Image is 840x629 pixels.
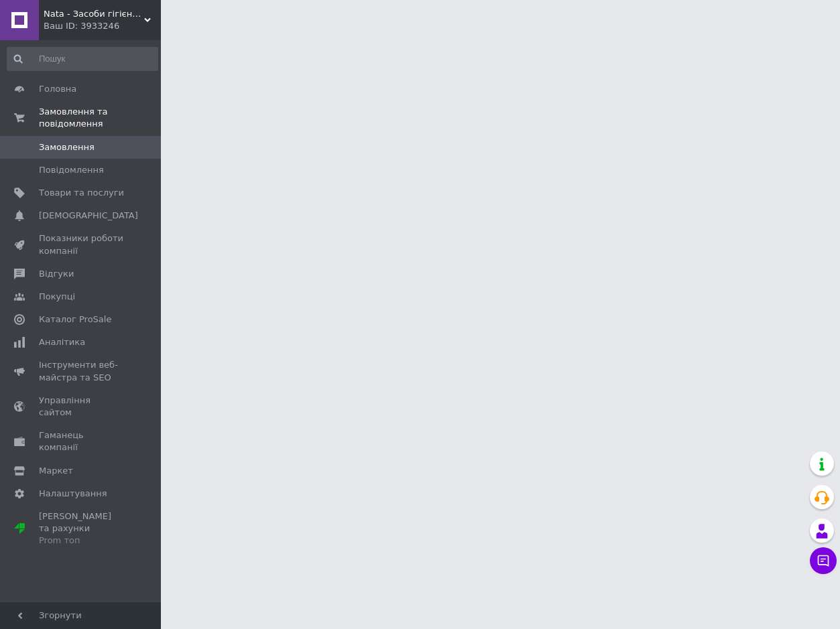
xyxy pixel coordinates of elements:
span: Nata - Засоби гігієни та косметика [44,8,144,20]
span: Управління сайтом [39,395,124,419]
span: Замовлення та повідомлення [39,106,161,130]
span: Показники роботи компанії [39,232,124,257]
span: Замовлення [39,141,95,153]
input: Пошук [7,47,158,71]
div: Prom топ [39,535,124,547]
span: Товари та послуги [39,187,124,199]
span: Каталог ProSale [39,313,111,326]
span: [DEMOGRAPHIC_DATA] [39,210,138,222]
span: Маркет [39,465,73,477]
div: Ваш ID: 3933246 [44,20,161,32]
span: Аналітика [39,336,85,348]
span: Повідомлення [39,164,104,176]
button: Чат з покупцем [810,547,837,574]
span: Покупці [39,291,75,303]
span: [PERSON_NAME] та рахунки [39,510,124,547]
span: Головна [39,83,76,95]
span: Інструменти веб-майстра та SEO [39,359,124,383]
span: Відгуки [39,268,74,280]
span: Налаштування [39,488,107,500]
span: Гаманець компанії [39,429,124,453]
